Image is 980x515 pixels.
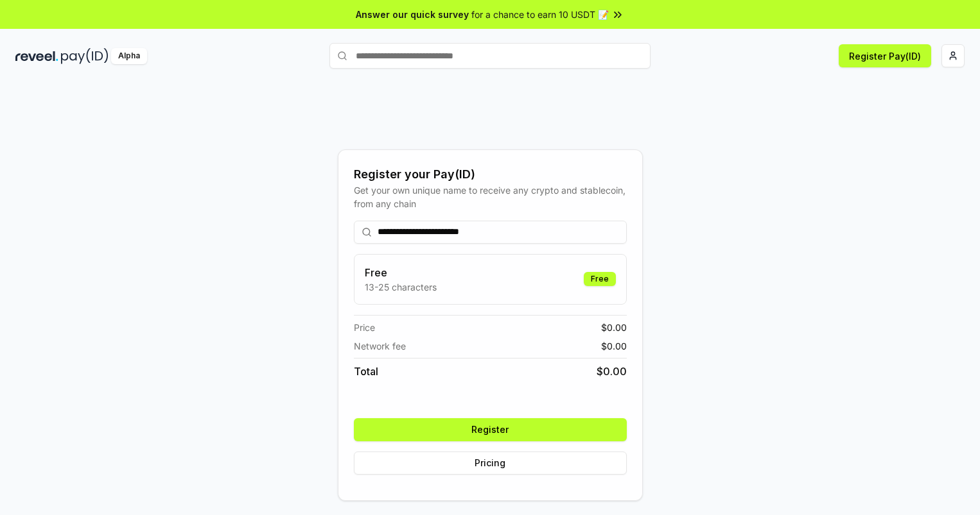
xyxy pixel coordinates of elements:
[584,272,616,286] div: Free
[471,8,609,21] span: for a chance to earn 10 USDT 📝
[354,418,627,441] button: Register
[354,364,378,379] span: Total
[601,339,627,353] span: $ 0.00
[354,452,627,475] button: Pricing
[354,321,375,334] span: Price
[354,165,627,183] div: Register your Pay(ID)
[15,48,58,64] img: reveel_dark
[597,364,627,379] span: $ 0.00
[365,265,437,280] h3: Free
[601,321,627,334] span: $ 0.00
[354,183,627,210] div: Get your own unique name to receive any crypto and stablecoin, from any chain
[356,8,469,21] span: Answer our quick survey
[365,280,437,294] p: 13-25 characters
[839,44,931,67] button: Register Pay(ID)
[354,339,406,353] span: Network fee
[111,48,147,64] div: Alpha
[61,48,109,64] img: pay_id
